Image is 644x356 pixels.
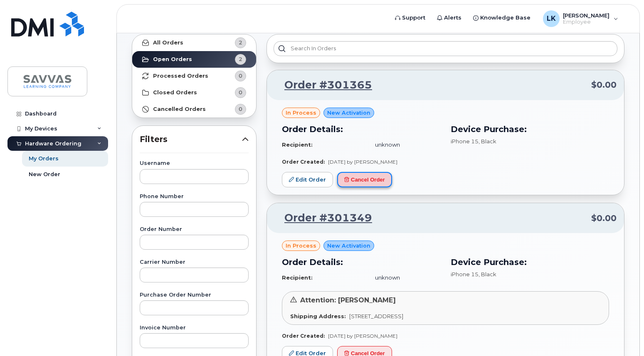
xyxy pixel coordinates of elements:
[349,313,403,319] span: [STREET_ADDRESS]
[480,14,530,22] span: Knowledge Base
[300,296,396,304] span: Attention: [PERSON_NAME]
[132,34,256,51] a: All Orders2
[282,172,333,187] a: Edit Order
[239,39,242,47] span: 2
[368,270,440,285] td: unknown
[451,271,479,277] span: iPhone 15
[282,256,441,268] h3: Order Details:
[328,333,397,339] span: [DATE] by [PERSON_NAME]
[290,313,346,319] strong: Shipping Address:
[153,89,197,96] strong: Closed Orders
[282,274,313,281] strong: Recipient:
[591,212,617,224] span: $0.00
[451,123,609,135] h3: Device Purchase:
[132,51,256,68] a: Open Orders2
[282,123,441,135] h3: Order Details:
[451,138,479,145] span: iPhone 15
[327,109,370,117] span: New Activation
[140,227,249,232] label: Order Number
[282,141,313,148] strong: Recipient:
[132,84,256,101] a: Closed Orders0
[479,138,496,145] span: , Black
[153,106,206,113] strong: Cancelled Orders
[274,211,372,226] a: Order #301349
[431,10,467,26] a: Alerts
[132,101,256,118] a: Cancelled Orders0
[563,12,609,19] span: [PERSON_NAME]
[337,172,392,187] button: Cancel Order
[282,333,325,339] strong: Order Created:
[153,39,183,46] strong: All Orders
[239,72,242,80] span: 0
[140,194,249,199] label: Phone Number
[140,325,249,331] label: Invoice Number
[328,159,397,165] span: [DATE] by [PERSON_NAME]
[402,14,425,22] span: Support
[389,10,431,26] a: Support
[239,55,242,63] span: 2
[132,68,256,84] a: Processed Orders0
[140,292,249,298] label: Purchase Order Number
[140,133,242,145] span: Filters
[608,320,638,350] iframe: Messenger Launcher
[451,256,609,268] h3: Device Purchase:
[274,78,372,93] a: Order #301365
[563,19,609,25] span: Employee
[282,159,325,165] strong: Order Created:
[547,14,556,24] span: LK
[327,242,370,250] span: New Activation
[239,88,242,96] span: 0
[239,105,242,113] span: 0
[274,41,617,56] input: Search in orders
[368,137,440,152] td: unknown
[140,260,249,265] label: Carrier Number
[591,79,617,91] span: $0.00
[467,10,536,26] a: Knowledge Base
[479,271,496,277] span: , Black
[140,161,249,166] label: Username
[444,14,461,22] span: Alerts
[153,73,208,79] strong: Processed Orders
[286,109,316,117] span: in process
[286,242,316,250] span: in process
[153,56,192,63] strong: Open Orders
[537,10,624,27] div: Laura Krebs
